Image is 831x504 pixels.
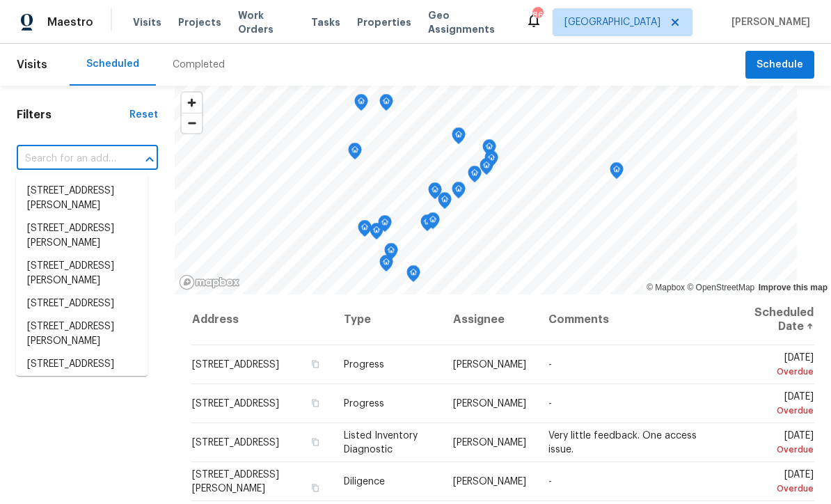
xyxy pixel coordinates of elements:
[736,404,814,418] div: Overdue
[348,143,362,164] div: Map marker
[725,294,814,345] th: Scheduled Date ↑
[647,283,685,292] a: Mapbox
[16,255,148,292] li: [STREET_ADDRESS][PERSON_NAME]
[16,292,148,315] li: [STREET_ADDRESS]
[736,353,814,379] span: [DATE]
[759,283,828,292] a: Improve this map
[726,15,810,29] span: [PERSON_NAME]
[238,8,294,36] span: Work Orders
[309,358,322,370] button: Copy Address
[192,399,279,409] span: [STREET_ADDRESS]
[357,15,411,29] span: Properties
[406,265,420,287] div: Map marker
[354,94,368,116] div: Map marker
[16,180,148,217] li: [STREET_ADDRESS][PERSON_NAME]
[133,15,161,29] span: Visits
[564,15,660,29] span: [GEOGRAPHIC_DATA]
[426,212,440,234] div: Map marker
[16,353,148,376] li: [STREET_ADDRESS]
[384,243,398,265] div: Map marker
[309,397,322,409] button: Copy Address
[438,192,452,214] div: Map marker
[16,315,148,353] li: [STREET_ADDRESS][PERSON_NAME]
[86,57,139,71] div: Scheduled
[182,93,202,113] button: Zoom in
[140,150,159,169] button: Close
[428,8,509,36] span: Geo Assignments
[344,477,385,487] span: Diligence
[192,470,279,494] span: [STREET_ADDRESS][PERSON_NAME]
[17,148,119,170] input: Search for an address...
[453,399,526,409] span: [PERSON_NAME]
[379,255,393,276] div: Map marker
[191,294,333,345] th: Address
[178,15,221,29] span: Projects
[129,108,158,122] div: Reset
[548,399,552,409] span: -
[482,139,496,161] div: Map marker
[333,294,442,345] th: Type
[47,15,93,29] span: Maestro
[17,108,129,122] h1: Filters
[378,215,392,237] div: Map marker
[453,438,526,448] span: [PERSON_NAME]
[428,182,442,204] div: Map marker
[182,113,202,133] span: Zoom out
[736,443,814,457] div: Overdue
[309,482,322,494] button: Copy Address
[17,49,47,80] span: Visits
[370,223,383,244] div: Map marker
[344,399,384,409] span: Progress
[480,158,493,180] div: Map marker
[309,436,322,448] button: Copy Address
[736,482,814,496] div: Overdue
[192,360,279,370] span: [STREET_ADDRESS]
[537,294,724,345] th: Comments
[532,8,542,22] div: 86
[192,438,279,448] span: [STREET_ADDRESS]
[736,365,814,379] div: Overdue
[358,220,372,242] div: Map marker
[745,51,814,79] button: Schedule
[442,294,537,345] th: Assignee
[311,17,340,27] span: Tasks
[548,431,697,455] span: Very little feedback. One access issue.
[175,86,797,294] canvas: Map
[757,56,803,74] span: Schedule
[610,162,624,184] div: Map marker
[736,392,814,418] span: [DATE]
[344,360,384,370] span: Progress
[179,274,240,290] a: Mapbox homepage
[452,127,466,149] div: Map marker
[182,113,202,133] button: Zoom out
[453,477,526,487] span: [PERSON_NAME]
[548,477,552,487] span: -
[736,470,814,496] span: [DATE]
[468,166,482,187] div: Map marker
[736,431,814,457] span: [DATE]
[452,182,466,203] div: Map marker
[379,94,393,116] div: Map marker
[173,58,225,72] div: Completed
[687,283,754,292] a: OpenStreetMap
[344,431,418,455] span: Listed Inventory Diagnostic
[453,360,526,370] span: [PERSON_NAME]
[420,214,434,236] div: Map marker
[548,360,552,370] span: -
[16,217,148,255] li: [STREET_ADDRESS][PERSON_NAME]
